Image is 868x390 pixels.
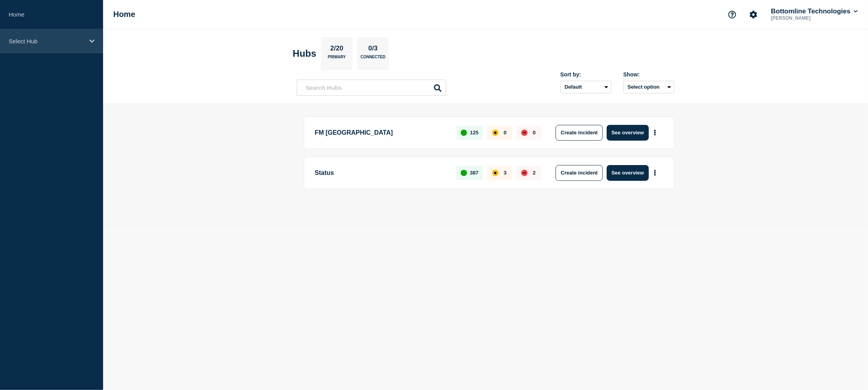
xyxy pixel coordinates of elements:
[327,45,346,55] p: 2/20
[560,81,611,93] select: Sort by
[293,48,316,59] h2: Hubs
[533,170,536,176] p: 2
[504,130,506,136] p: 0
[9,38,84,45] p: Select Hub
[607,165,648,181] button: See overview
[470,170,479,176] p: 387
[315,125,447,141] p: FM [GEOGRAPHIC_DATA]
[770,15,851,21] p: [PERSON_NAME]
[770,7,859,15] button: Bottomline Technologies
[650,165,660,180] button: More actions
[724,6,741,23] button: Support
[328,55,346,63] p: Primary
[521,130,528,136] div: down
[623,81,674,93] button: Select option
[650,125,660,140] button: More actions
[492,170,499,176] div: affected
[492,130,499,136] div: affected
[297,80,446,96] input: Search Hubs
[560,71,611,78] div: Sort by:
[366,45,381,55] p: 0/3
[556,125,603,141] button: Create incident
[360,55,385,63] p: Connected
[315,165,447,181] p: Status
[521,170,528,176] div: down
[623,71,674,78] div: Show:
[504,170,506,176] p: 3
[533,130,536,136] p: 0
[556,165,603,181] button: Create incident
[745,6,762,23] button: Account settings
[470,130,479,136] p: 125
[607,125,648,141] button: See overview
[461,170,467,176] div: up
[113,10,135,19] h1: Home
[461,130,467,136] div: up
